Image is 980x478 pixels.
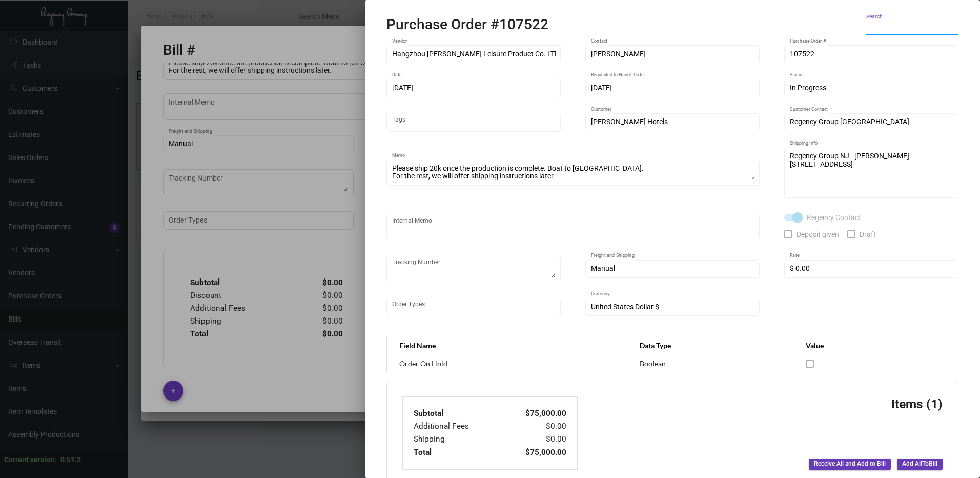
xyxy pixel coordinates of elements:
[860,228,876,241] span: Draft
[797,228,839,241] span: Deposit given
[809,459,891,470] button: Receive All and Add to Bill
[501,446,567,459] td: $75,000.00
[629,336,795,354] th: Data Type
[387,336,630,354] th: Field Name
[902,460,937,468] span: Add All To Bill
[501,433,567,446] td: $0.00
[897,459,943,470] button: Add AllToBill
[591,264,615,272] span: Manual
[501,407,567,420] td: $75,000.00
[807,211,861,224] span: Regency Contact
[413,420,501,433] td: Additional Fees
[790,84,826,92] span: In Progress
[399,359,447,368] span: Order On Hold
[413,407,501,420] td: Subtotal
[413,446,501,459] td: Total
[640,359,666,368] span: Boolean
[795,336,958,354] th: Value
[386,16,548,33] h2: Purchase Order #107522
[891,396,943,411] h3: Items (1)
[413,433,501,446] td: Shipping
[501,420,567,433] td: $0.00
[4,454,56,465] div: Current version:
[60,454,81,465] div: 0.51.2
[814,460,886,468] span: Receive All and Add to Bill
